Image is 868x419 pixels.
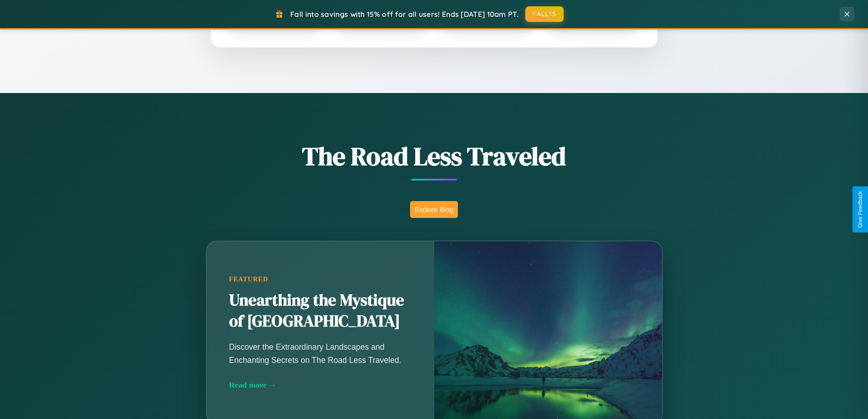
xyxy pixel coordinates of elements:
button: FALL15 [525,6,564,22]
h1: The Road Less Traveled [161,139,708,174]
h2: Unearthing the Mystique of [GEOGRAPHIC_DATA] [229,290,411,332]
div: Featured [229,275,411,283]
div: Read more → [229,380,411,390]
button: Explore Blog [410,201,458,218]
span: Fall into savings with 15% off for all users! Ends [DATE] 10am PT. [290,10,519,19]
p: Discover the Extraordinary Landscapes and Enchanting Secrets on The Road Less Traveled. [229,341,411,366]
div: Give Feedback [857,191,863,228]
